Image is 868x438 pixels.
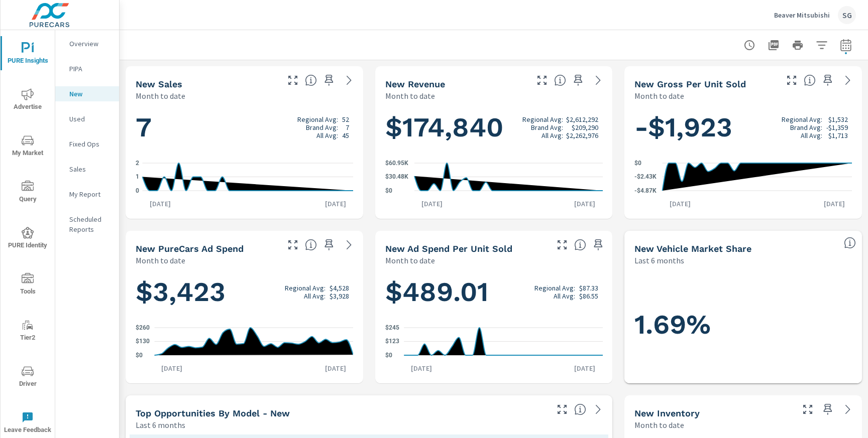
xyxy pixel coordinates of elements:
h1: 1.69% [634,308,852,342]
h1: $174,840 [385,110,603,144]
button: Make Fullscreen [554,237,570,253]
text: 0 [136,187,139,194]
p: All Avg: [801,131,822,139]
a: See more details in report [590,72,606,88]
p: Beaver Mitsubishi [774,11,830,20]
p: Regional Avg: [782,115,822,123]
p: $209,290 [572,123,598,131]
span: Save this to your personalized report [321,72,337,88]
p: [DATE] [154,363,189,373]
span: Tools [4,273,52,298]
p: $2,262,976 [566,131,598,139]
button: Make Fullscreen [554,401,570,417]
p: Overview [69,39,111,49]
p: Month to date [385,90,435,102]
h1: $3,423 [136,275,353,309]
h5: New Revenue [385,79,445,89]
div: SG [838,6,856,24]
h1: -$1,923 [634,110,852,144]
text: $0 [634,160,641,167]
p: $1,532 [828,115,848,123]
p: All Avg: [316,131,338,139]
p: [DATE] [567,199,602,209]
text: $123 [385,338,399,345]
a: See more details in report [590,401,606,417]
text: $0 [385,352,392,359]
button: Make Fullscreen [285,237,301,253]
p: $87.33 [579,284,598,292]
h5: New Vehicle Market Share [634,243,751,254]
p: Regional Avg: [522,115,563,123]
h5: New Inventory [634,408,700,418]
h5: New Sales [136,79,182,89]
p: $4,528 [330,284,349,292]
span: Query [4,181,52,205]
span: Average gross profit generated by the dealership for each vehicle sold over the selected date ran... [804,74,816,86]
p: [DATE] [817,199,852,209]
p: New [69,89,111,99]
text: $30.48K [385,174,408,181]
span: PURE Identity [4,227,52,251]
text: $245 [385,324,399,331]
h1: $489.01 [385,275,603,309]
span: My Market [4,134,52,159]
h5: New PureCars Ad Spend [136,243,244,254]
div: Sales [55,162,119,177]
p: 52 [342,115,349,123]
div: Used [55,111,119,126]
a: See more details in report [341,237,357,253]
span: Save this to your personalized report [820,401,836,417]
p: Regional Avg: [285,284,325,292]
span: Total cost of media for all PureCars channels for the selected dealership group over the selected... [305,239,317,251]
text: $260 [136,324,150,331]
p: All Avg: [304,292,325,300]
p: PIPA [69,64,111,74]
span: Driver [4,365,52,390]
p: $1,713 [828,131,848,139]
p: 45 [342,131,349,139]
p: [DATE] [143,199,178,209]
text: $130 [136,338,150,345]
span: Save this to your personalized report [570,72,586,88]
p: [DATE] [318,363,353,373]
p: Month to date [136,254,185,266]
button: Make Fullscreen [534,72,550,88]
span: Find the biggest opportunities within your model lineup by seeing how each model is selling in yo... [574,403,586,415]
div: Scheduled Reports [55,212,119,237]
p: Regional Avg: [534,284,575,292]
p: Month to date [634,419,684,431]
p: My Report [69,189,111,199]
span: Leave Feedback [4,411,52,436]
button: Apply Filters [812,35,832,55]
p: Brand Avg: [306,123,338,131]
p: [DATE] [663,199,698,209]
h5: Top Opportunities by Model - New [136,408,290,418]
div: Overview [55,36,119,51]
p: Last 6 months [634,254,684,266]
a: See more details in report [840,401,856,417]
span: Save this to your personalized report [321,237,337,253]
span: Total sales revenue over the selected date range. [Source: This data is sourced from the dealer’s... [554,74,566,86]
text: $60.95K [385,160,408,167]
text: 2 [136,160,139,167]
span: PURE Insights [4,42,52,67]
p: Fixed Ops [69,139,111,149]
p: [DATE] [414,199,450,209]
p: Sales [69,164,111,174]
button: Print Report [788,35,808,55]
p: -$1,359 [826,123,848,131]
h1: 7 [136,110,353,144]
h5: New Ad Spend Per Unit Sold [385,243,512,254]
text: 1 [136,174,139,181]
span: Advertise [4,88,52,113]
text: -$4.87K [634,187,657,194]
p: $86.55 [579,292,598,300]
p: $2,612,292 [566,115,598,123]
button: Make Fullscreen [784,72,800,88]
button: "Export Report to PDF" [764,35,784,55]
div: Fixed Ops [55,136,119,152]
p: Brand Avg: [790,123,822,131]
p: $3,928 [330,292,349,300]
p: Last 6 months [136,419,185,431]
p: Regional Avg: [297,115,338,123]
